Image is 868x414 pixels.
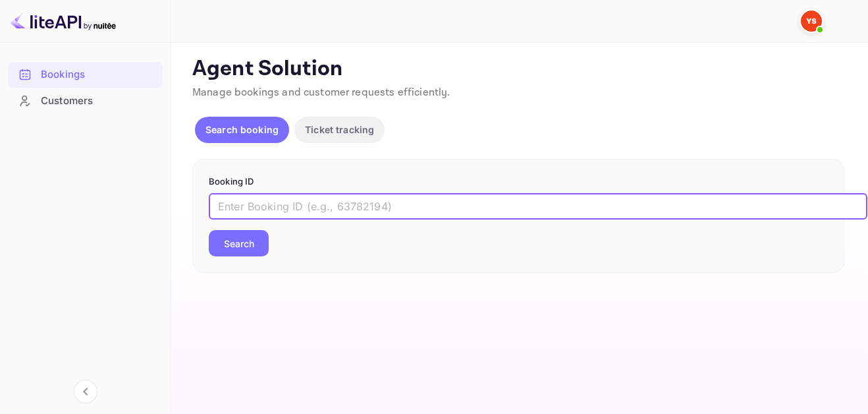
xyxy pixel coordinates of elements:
div: Customers [41,94,156,109]
a: Bookings [8,62,163,86]
p: Search booking [205,123,279,136]
img: Yandex Support [801,11,822,32]
div: Bookings [8,62,163,88]
div: Bookings [41,67,156,82]
a: Customers [8,88,163,113]
div: Customers [8,88,163,114]
p: Agent Solution [192,56,844,82]
button: Search [209,230,269,256]
p: Booking ID [209,175,828,189]
button: Collapse navigation [74,380,97,403]
p: Ticket tracking [305,123,374,136]
img: LiteAPI logo [11,11,116,32]
input: Enter Booking ID (e.g., 63782194) [209,193,867,220]
span: Manage bookings and customer requests efficiently. [192,86,450,100]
